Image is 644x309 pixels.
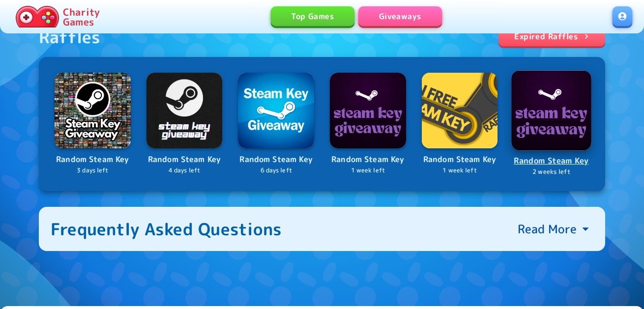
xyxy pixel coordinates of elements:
a: LogoRandom Steam Key1 week left [330,73,406,175]
a: Top Games [271,6,354,26]
p: Read More [518,221,577,237]
div: Raffles [39,27,101,47]
p: 2 weeks left [512,167,590,176]
button: Frequently Asked QuestionsRead More [39,207,605,251]
a: Charity Games [12,4,104,29]
p: 6 days left [238,166,314,175]
img: Logo [146,73,223,149]
a: LogoRandom Steam Key2 weeks left [512,71,590,177]
a: LogoRandom Steam Key4 days left [146,73,223,175]
img: Logo [55,73,131,149]
p: Random Steam Key [238,153,314,166]
img: Logo [238,73,314,149]
p: 4 days left [146,166,223,175]
a: LogoRandom Steam Key6 days left [238,73,314,175]
a: Giveaways [358,6,442,26]
p: 3 days left [55,166,131,175]
p: Random Steam Key [422,153,498,166]
div: Frequently Asked Questions [51,219,282,239]
img: Charity.Games [16,6,59,28]
p: Random Steam Key [330,153,406,166]
a: LogoRandom Steam Key1 week left [422,73,498,175]
a: Expired Raffles [498,27,605,46]
p: 1 week left [330,166,406,175]
p: Charity Games [63,7,100,27]
p: Random Steam Key [146,153,223,166]
p: Random Steam Key [55,153,131,166]
p: 1 week left [422,166,498,175]
img: Logo [422,73,498,149]
p: Random Steam Key [512,154,590,168]
a: LogoRandom Steam Key3 days left [55,73,131,175]
img: Logo [511,70,591,150]
img: Logo [330,73,406,149]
